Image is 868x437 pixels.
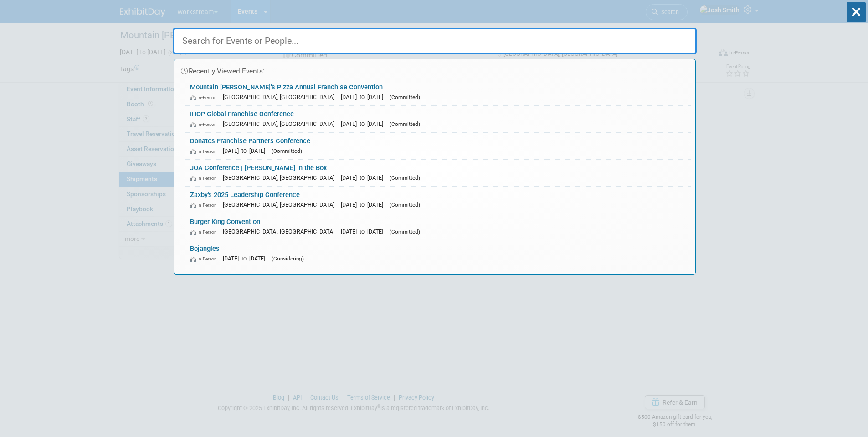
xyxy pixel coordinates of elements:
span: [DATE] to [DATE] [341,228,388,235]
span: (Committed) [390,121,420,127]
span: (Committed) [390,202,420,208]
a: Donatos Franchise Partners Conference In-Person [DATE] to [DATE] (Committed) [185,133,691,159]
span: [GEOGRAPHIC_DATA], [GEOGRAPHIC_DATA] [223,228,339,235]
a: Bojangles In-Person [DATE] to [DATE] (Considering) [185,240,691,267]
span: In-Person [190,229,221,235]
span: (Committed) [272,148,302,154]
span: [DATE] to [DATE] [341,94,388,100]
span: [DATE] to [DATE] [223,147,270,154]
a: IHOP Global Franchise Conference In-Person [GEOGRAPHIC_DATA], [GEOGRAPHIC_DATA] [DATE] to [DATE] ... [185,106,691,132]
span: In-Person [190,94,221,100]
span: In-Person [190,202,221,208]
span: (Committed) [390,94,420,100]
span: [GEOGRAPHIC_DATA], [GEOGRAPHIC_DATA] [223,120,339,127]
span: (Considering) [272,255,304,262]
span: [GEOGRAPHIC_DATA], [GEOGRAPHIC_DATA] [223,94,339,100]
span: In-Person [190,175,221,181]
a: JOA Conference | [PERSON_NAME] in the Box In-Person [GEOGRAPHIC_DATA], [GEOGRAPHIC_DATA] [DATE] t... [185,160,691,186]
span: [DATE] to [DATE] [223,255,270,262]
span: [GEOGRAPHIC_DATA], [GEOGRAPHIC_DATA] [223,201,339,208]
input: Search for Events or People... [173,28,697,54]
span: [GEOGRAPHIC_DATA], [GEOGRAPHIC_DATA] [223,174,339,181]
div: Recently Viewed Events: [179,59,691,79]
span: (Committed) [390,175,420,181]
a: Zaxby's 2025 Leadership Conference In-Person [GEOGRAPHIC_DATA], [GEOGRAPHIC_DATA] [DATE] to [DATE... [185,187,691,213]
span: [DATE] to [DATE] [341,120,388,127]
a: Burger King Convention In-Person [GEOGRAPHIC_DATA], [GEOGRAPHIC_DATA] [DATE] to [DATE] (Committed) [185,213,691,240]
span: [DATE] to [DATE] [341,174,388,181]
span: In-Person [190,148,221,154]
span: In-Person [190,121,221,127]
span: (Committed) [390,229,420,235]
span: [DATE] to [DATE] [341,201,388,208]
span: In-Person [190,256,221,262]
a: Mountain [PERSON_NAME]’s Pizza Annual Franchise Convention In-Person [GEOGRAPHIC_DATA], [GEOGRAPH... [185,79,691,105]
